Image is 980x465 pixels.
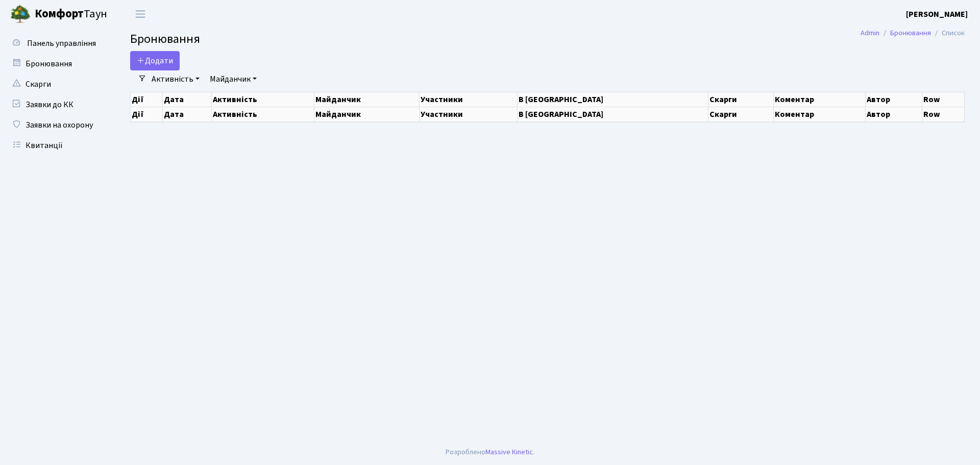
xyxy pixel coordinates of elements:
button: Додати [130,51,180,70]
th: В [GEOGRAPHIC_DATA] [517,92,708,107]
th: Майданчик [314,107,419,121]
th: Коментар [774,92,865,107]
nav: breadcrumb [845,22,980,44]
span: Бронювання [130,30,200,48]
th: Активність [212,107,314,121]
a: Скарги [5,74,107,94]
li: Список [931,28,965,39]
a: Бронювання [890,28,931,38]
a: Massive Kinetic [485,447,533,457]
th: Дата [163,92,212,107]
th: Дії [131,107,163,121]
th: Участники [419,92,517,107]
a: Admin [861,28,879,38]
img: logo.png [10,4,31,25]
b: [PERSON_NAME] [906,9,968,20]
div: Розроблено . [446,447,534,458]
a: Майданчик [206,70,261,88]
th: Автор [865,107,922,121]
button: Переключити навігацію [128,6,153,22]
a: Панель управління [5,33,107,54]
th: Дії [131,92,163,107]
a: Заявки на охорону [5,115,107,135]
span: Панель управління [27,38,96,49]
th: Коментар [774,107,865,121]
a: Бронювання [5,54,107,74]
a: Активність [148,70,204,88]
a: [PERSON_NAME] [906,8,968,20]
span: Таун [35,6,107,23]
th: Row [922,107,964,121]
th: Дата [163,107,212,121]
th: Row [922,92,964,107]
th: Майданчик [314,92,419,107]
th: Автор [865,92,922,107]
th: Участники [419,107,517,121]
th: В [GEOGRAPHIC_DATA] [517,107,708,121]
a: Заявки до КК [5,94,107,115]
th: Скарги [708,107,774,121]
th: Активність [212,92,314,107]
th: Скарги [708,92,774,107]
b: Комфорт [35,6,84,22]
a: Квитанції [5,135,107,156]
